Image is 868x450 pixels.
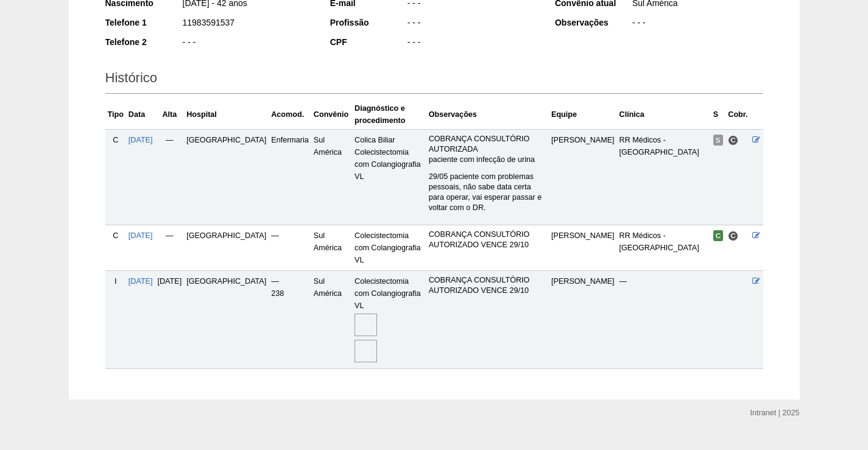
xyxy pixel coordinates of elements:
td: RR Médicos - [GEOGRAPHIC_DATA] [617,225,711,270]
div: - - - [631,16,763,32]
td: [PERSON_NAME] [549,270,617,368]
span: Consultório [728,135,738,146]
div: - - - [406,16,538,32]
div: CPF [330,36,406,48]
div: Profissão [330,16,406,29]
td: [GEOGRAPHIC_DATA] [184,270,269,368]
td: Colecistectomia com Colangiografia VL [352,270,426,368]
a: [DATE] [129,231,153,240]
span: Confirmada [713,230,724,241]
th: Equipe [549,100,617,130]
h2: Histórico [105,66,763,94]
th: Clínica [617,100,711,130]
th: Alta [155,100,185,130]
td: — [269,225,311,270]
div: - - - [406,36,538,51]
div: - - - [182,36,314,51]
td: — [617,270,711,368]
td: Colecistectomia com Colangiografia VL [352,225,426,270]
td: Sul América [311,225,352,270]
span: Suspensa [713,135,723,146]
p: COBRANÇA CONSULTÓRIO AUTORIZADO VENCE 29/10 [429,275,546,296]
td: — 238 [269,270,311,368]
div: 11983591537 [182,16,314,32]
p: COBRANÇA CONSULTÓRIO AUTORIZADO VENCE 29/10 [429,230,546,250]
span: [DATE] [158,277,182,286]
div: I [108,275,124,287]
th: Acomod. [269,100,311,130]
div: Observações [555,16,631,29]
p: 29/05 paciente com problemas pessoais, não sabe data certa para operar, vai esperar passar e volt... [429,172,546,213]
p: COBRANÇA CONSULTÓRIO AUTORIZADA paciente com infecção de urina [429,134,546,165]
div: Telefone 2 [105,36,182,48]
th: Diagnóstico e procedimento [352,100,426,130]
td: Enfermaria [269,129,311,225]
th: Tipo [105,100,126,130]
th: Hospital [184,100,269,130]
div: C [108,134,124,146]
td: Sul América [311,270,352,368]
td: — [155,225,185,270]
td: Colica Biliar Colecistectomia com Colangiografia VL [352,129,426,225]
th: Convênio [311,100,352,130]
td: [GEOGRAPHIC_DATA] [184,225,269,270]
td: [PERSON_NAME] [549,225,617,270]
td: — [155,129,185,225]
div: C [108,230,124,242]
td: [PERSON_NAME] [549,129,617,225]
th: Observações [426,100,549,130]
a: [DATE] [129,277,153,286]
td: Sul América [311,129,352,225]
span: Consultório [728,231,738,241]
td: RR Médicos - [GEOGRAPHIC_DATA] [617,129,711,225]
td: [GEOGRAPHIC_DATA] [184,129,269,225]
th: S [711,100,726,130]
th: Data [126,100,155,130]
a: [DATE] [129,136,153,144]
div: Telefone 1 [105,16,182,29]
th: Cobr. [725,100,750,130]
div: Intranet | 2025 [750,407,800,419]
